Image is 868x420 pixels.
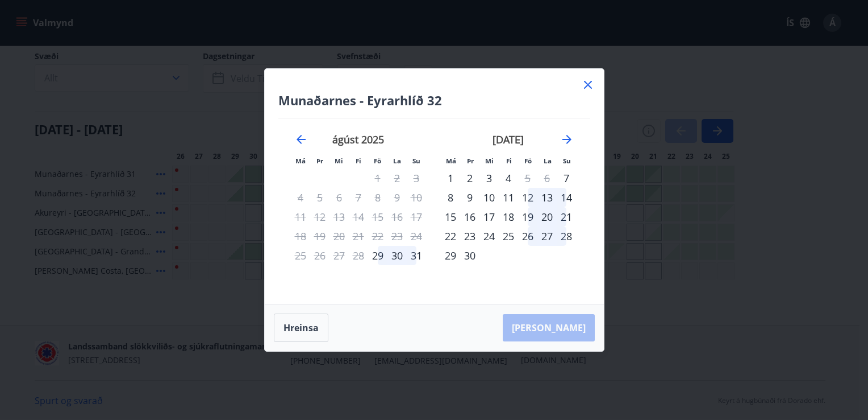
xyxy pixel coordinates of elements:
div: 23 [460,227,479,246]
div: 24 [479,227,499,246]
small: Fö [524,157,532,165]
td: Choose fimmtudagur, 25. september 2025 as your check-in date. It’s available. [499,227,518,246]
td: Not available. fimmtudagur, 28. ágúst 2025 [349,246,368,265]
td: Choose fimmtudagur, 18. september 2025 as your check-in date. It’s available. [499,207,518,227]
small: Su [412,157,420,165]
td: Not available. sunnudagur, 24. ágúst 2025 [407,227,426,246]
td: Not available. mánudagur, 4. ágúst 2025 [291,188,310,207]
td: Not available. sunnudagur, 3. ágúst 2025 [407,168,426,188]
td: Choose fimmtudagur, 11. september 2025 as your check-in date. It’s available. [499,188,518,207]
td: Not available. mánudagur, 25. ágúst 2025 [291,246,310,265]
div: 9 [460,188,479,207]
td: Not available. miðvikudagur, 20. ágúst 2025 [329,227,349,246]
td: Not available. miðvikudagur, 27. ágúst 2025 [329,246,349,265]
td: Choose mánudagur, 8. september 2025 as your check-in date. It’s available. [441,188,460,207]
div: 29 [441,246,460,265]
td: Choose mánudagur, 22. september 2025 as your check-in date. It’s available. [441,227,460,246]
div: 26 [518,227,537,246]
td: Choose föstudagur, 29. ágúst 2025 as your check-in date. It’s available. [368,246,387,265]
td: Not available. þriðjudagur, 26. ágúst 2025 [310,246,329,265]
td: Not available. föstudagur, 22. ágúst 2025 [368,227,387,246]
small: Mi [335,157,343,165]
div: Aðeins útritun í boði [518,168,537,188]
div: 19 [518,207,537,227]
small: La [544,157,552,165]
div: 2 [460,168,479,188]
div: 22 [441,227,460,246]
td: Choose laugardagur, 27. september 2025 as your check-in date. It’s available. [537,227,557,246]
td: Not available. laugardagur, 9. ágúst 2025 [387,188,407,207]
div: 21 [557,207,576,227]
td: Choose mánudagur, 1. september 2025 as your check-in date. It’s available. [441,168,460,188]
div: 8 [441,188,460,207]
td: Choose miðvikudagur, 17. september 2025 as your check-in date. It’s available. [479,207,499,227]
small: Þr [316,157,323,165]
td: Choose sunnudagur, 7. september 2025 as your check-in date. It’s available. [557,168,576,188]
button: Hreinsa [274,314,328,342]
small: Má [295,157,306,165]
td: Not available. laugardagur, 16. ágúst 2025 [387,207,407,227]
small: Þr [467,157,474,165]
div: Move forward to switch to the next month. [560,133,574,146]
div: Aðeins innritun í boði [368,246,387,265]
div: 14 [557,188,576,207]
td: Not available. fimmtudagur, 7. ágúst 2025 [349,188,368,207]
div: 30 [460,246,479,265]
td: Choose mánudagur, 29. september 2025 as your check-in date. It’s available. [441,246,460,265]
strong: [DATE] [493,133,524,146]
td: Choose þriðjudagur, 2. september 2025 as your check-in date. It’s available. [460,168,479,188]
td: Choose laugardagur, 13. september 2025 as your check-in date. It’s available. [537,188,557,207]
td: Choose föstudagur, 19. september 2025 as your check-in date. It’s available. [518,207,537,227]
small: Fi [506,157,512,165]
td: Choose sunnudagur, 21. september 2025 as your check-in date. It’s available. [557,207,576,227]
td: Choose þriðjudagur, 9. september 2025 as your check-in date. It’s available. [460,188,479,207]
td: Not available. föstudagur, 1. ágúst 2025 [368,168,387,188]
td: Choose miðvikudagur, 24. september 2025 as your check-in date. It’s available. [479,227,499,246]
td: Choose föstudagur, 26. september 2025 as your check-in date. It’s available. [518,227,537,246]
td: Not available. föstudagur, 15. ágúst 2025 [368,207,387,227]
td: Choose þriðjudagur, 30. september 2025 as your check-in date. It’s available. [460,246,479,265]
small: Fi [356,157,361,165]
td: Choose sunnudagur, 31. ágúst 2025 as your check-in date. It’s available. [407,246,426,265]
td: Not available. mánudagur, 18. ágúst 2025 [291,227,310,246]
div: Move backward to switch to the previous month. [294,133,308,146]
td: Not available. fimmtudagur, 14. ágúst 2025 [349,207,368,227]
td: Choose föstudagur, 12. september 2025 as your check-in date. It’s available. [518,188,537,207]
h4: Munaðarnes - Eyrarhlíð 32 [278,92,590,109]
div: 15 [441,207,460,227]
td: Not available. miðvikudagur, 13. ágúst 2025 [329,207,349,227]
td: Not available. sunnudagur, 10. ágúst 2025 [407,188,426,207]
div: 18 [499,207,518,227]
td: Not available. mánudagur, 11. ágúst 2025 [291,207,310,227]
td: Not available. laugardagur, 2. ágúst 2025 [387,168,407,188]
div: 20 [537,207,557,227]
td: Not available. þriðjudagur, 12. ágúst 2025 [310,207,329,227]
div: 28 [557,227,576,246]
div: 25 [499,227,518,246]
div: 10 [479,188,499,207]
div: Aðeins innritun í boði [557,168,576,188]
div: 16 [460,207,479,227]
td: Choose sunnudagur, 14. september 2025 as your check-in date. It’s available. [557,188,576,207]
div: 27 [537,227,557,246]
td: Choose laugardagur, 20. september 2025 as your check-in date. It’s available. [537,207,557,227]
div: Calendar [278,118,590,290]
td: Not available. laugardagur, 6. september 2025 [537,168,557,188]
td: Not available. föstudagur, 5. september 2025 [518,168,537,188]
td: Not available. þriðjudagur, 19. ágúst 2025 [310,227,329,246]
td: Not available. þriðjudagur, 5. ágúst 2025 [310,188,329,207]
div: 30 [387,246,407,265]
div: 13 [537,188,557,207]
td: Choose miðvikudagur, 3. september 2025 as your check-in date. It’s available. [479,168,499,188]
strong: ágúst 2025 [332,133,384,146]
td: Choose sunnudagur, 28. september 2025 as your check-in date. It’s available. [557,227,576,246]
small: Su [563,157,571,165]
td: Not available. fimmtudagur, 21. ágúst 2025 [349,227,368,246]
td: Choose miðvikudagur, 10. september 2025 as your check-in date. It’s available. [479,188,499,207]
td: Choose þriðjudagur, 16. september 2025 as your check-in date. It’s available. [460,207,479,227]
small: La [393,157,401,165]
small: Má [446,157,456,165]
td: Not available. sunnudagur, 17. ágúst 2025 [407,207,426,227]
td: Choose mánudagur, 15. september 2025 as your check-in date. It’s available. [441,207,460,227]
div: 31 [407,246,426,265]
